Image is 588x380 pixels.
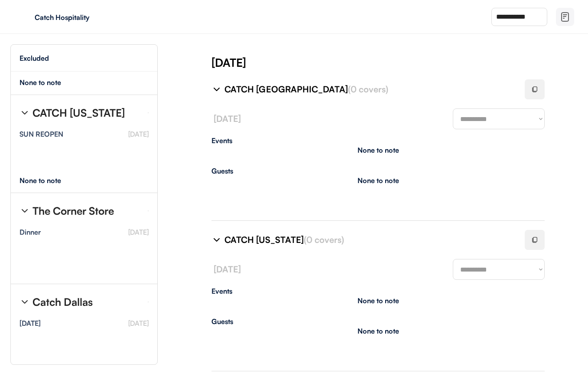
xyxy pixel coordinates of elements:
font: [DATE] [128,130,149,138]
img: yH5BAEAAAAALAAAAAABAAEAAAIBRAA7 [17,10,31,24]
font: (0 covers) [348,84,388,95]
div: Events [211,288,545,295]
img: chevron-right%20%281%29.svg [19,297,30,307]
div: Dinner [19,229,41,236]
div: None to note [19,177,77,184]
div: None to note [357,177,399,184]
div: Catch Hospitality [35,14,144,21]
div: None to note [357,328,399,334]
div: Guests [211,167,545,174]
div: CATCH [US_STATE] [224,234,514,246]
div: Excluded [19,55,49,62]
div: Catch Dallas [32,297,93,307]
div: None to note [19,79,77,86]
img: file-02.svg [560,12,570,22]
div: CATCH [US_STATE] [32,108,125,118]
font: [DATE] [128,319,149,328]
div: None to note [357,147,399,154]
div: Guests [211,318,545,325]
div: Events [211,137,545,144]
font: (0 covers) [304,234,344,245]
img: chevron-right%20%281%29.svg [211,84,222,95]
div: None to note [357,297,399,304]
font: [DATE] [214,264,241,275]
div: [DATE] [211,55,588,70]
div: CATCH [GEOGRAPHIC_DATA] [224,83,514,95]
div: [DATE] [19,320,41,327]
div: The Corner Store [32,206,114,216]
div: SUN REOPEN [19,131,63,138]
img: chevron-right%20%281%29.svg [211,235,222,245]
font: [DATE] [128,228,149,236]
img: chevron-right%20%281%29.svg [19,108,30,118]
img: chevron-right%20%281%29.svg [19,206,30,216]
font: [DATE] [214,113,241,124]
